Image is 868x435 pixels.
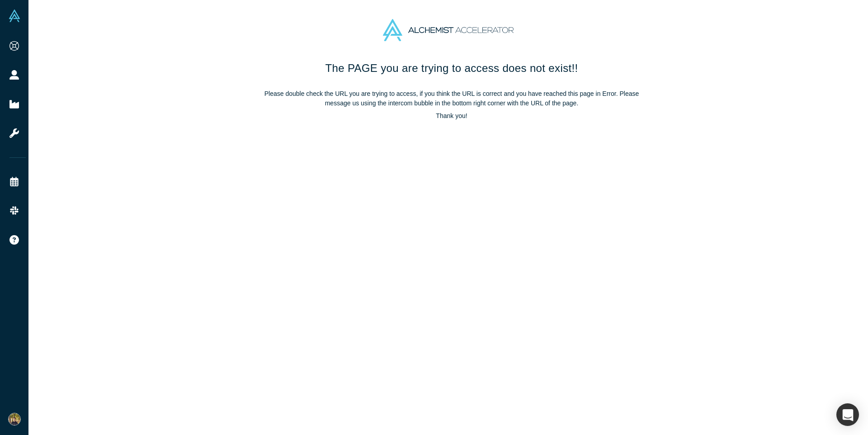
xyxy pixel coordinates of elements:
p: Thank you! [262,111,642,121]
img: Takafumi Kawano's Account [8,413,21,426]
h1: The PAGE you are trying to access does not exist!! [262,60,642,76]
p: Please double check the URL you are trying to access, if you think the URL is correct and you hav... [262,89,642,108]
img: Alchemist Accelerator Logo [383,19,513,41]
img: Alchemist Vault Logo [8,9,21,22]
